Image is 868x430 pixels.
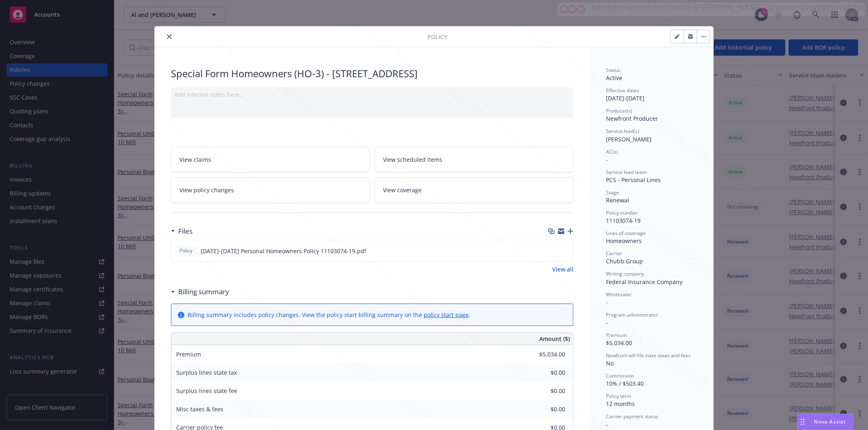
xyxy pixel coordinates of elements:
span: Amount ($) [539,334,570,343]
h3: Billing summary [178,287,229,297]
span: 12 months [606,400,635,408]
span: - [606,319,608,326]
span: View coverage [383,186,422,194]
span: [DATE]-[DATE] Personal Homeowners Policy 11103074-19.pdf [201,247,366,255]
span: Premium [606,332,627,339]
a: View scheduled items [375,147,574,172]
a: View policy changes [171,177,370,203]
a: View all [552,265,573,274]
span: Policy number [606,209,638,216]
span: Newfront will file state taxes and fees [606,352,691,359]
span: Stage [606,189,619,196]
input: 0.00 [517,367,570,379]
span: Federal Insurance Company [606,278,682,286]
span: Renewal [606,196,629,204]
span: Status [606,67,620,74]
a: View coverage [375,177,574,203]
span: Program administrator [606,311,658,318]
span: View scheduled items [383,155,443,164]
span: Premium [176,350,201,358]
button: close [164,32,174,41]
input: 0.00 [517,348,570,361]
span: AC(s) [606,148,618,155]
span: Effective dates [606,87,639,94]
a: policy start page [424,311,469,319]
span: - [606,156,608,163]
input: 0.00 [517,403,570,415]
span: Policy [427,33,447,41]
span: View claims [179,155,211,164]
span: Wholesaler [606,291,632,298]
span: PCS - Personal Lines [606,176,661,184]
span: Newfront Producer [606,115,658,122]
span: 11103074-19 [606,217,641,224]
span: 10% / $503.40 [606,380,644,387]
span: Carrier payment status [606,413,658,420]
a: View claims [171,147,370,172]
span: - [606,298,608,306]
span: Carrier [606,250,622,257]
div: Add internal notes here... [174,90,570,99]
span: $5,034.00 [606,339,632,347]
button: Nova Assist [797,414,853,430]
div: [DATE] - [DATE] [606,87,697,102]
div: Files [171,226,192,237]
span: View policy changes [179,186,234,194]
div: Special Form Homeowners (HO-3) - [STREET_ADDRESS] [171,67,573,80]
span: Service lead(s) [606,128,639,135]
span: Service lead team [606,169,647,176]
span: Writing company [606,270,644,277]
div: Drag to move [798,414,808,430]
span: Misc taxes & fees [176,405,223,413]
h3: Files [178,226,192,237]
span: Commission [606,372,634,379]
span: Active [606,74,622,82]
span: Chubb Group [606,257,643,265]
span: [PERSON_NAME] [606,135,652,143]
div: Billing summary includes policy changes. View the policy start billing summary on the . [188,311,470,319]
span: Lines of coverage [606,230,646,237]
div: Billing summary [171,287,229,297]
span: Producer(s) [606,107,632,114]
span: No [606,359,614,367]
button: preview file [562,247,570,255]
span: Policy term [606,393,631,400]
span: Homeowners [606,237,642,245]
span: Surplus lines state tax [176,369,237,376]
span: Surplus lines state fee [176,387,237,395]
button: download file [549,247,556,255]
span: - [606,421,608,428]
span: Nova Assist [814,418,846,425]
input: 0.00 [517,385,570,397]
span: Policy [178,247,194,254]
